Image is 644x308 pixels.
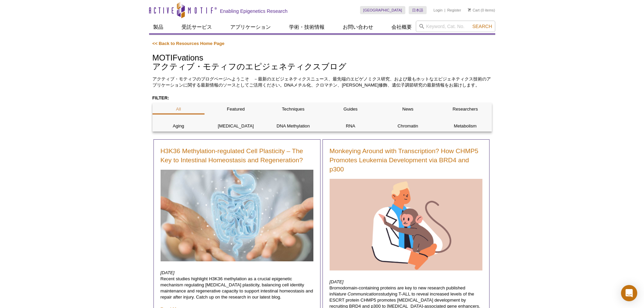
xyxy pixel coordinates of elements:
[152,106,205,112] p: All
[267,123,319,129] p: DNA Methylation
[621,285,637,301] div: Open Intercom Messenger
[439,123,492,129] p: Metabolism
[339,21,377,33] a: お問い合わせ
[468,8,471,11] img: Your Cart
[468,6,495,14] li: (0 items)
[324,106,377,112] p: Guides
[382,123,434,129] p: Chromatin
[330,179,482,270] img: Doctor with monkey
[468,8,480,13] a: Cart
[433,8,443,13] a: Login
[226,21,275,33] a: アプリケーション
[161,270,175,275] em: [DATE]
[409,6,427,14] a: 日本語
[330,279,344,284] em: [DATE]
[416,21,495,32] input: Keyword, Cat. No.
[210,123,262,129] p: [MEDICAL_DATA]
[152,53,492,72] h1: MOTIFvations アクティブ・モティフのエピジェネティクスブログ
[152,95,169,100] strong: FILTER:
[161,170,313,261] img: Woman using digital x-ray of human intestine
[220,8,288,14] h2: Enabling Epigenetics Research
[152,76,492,88] p: アクティブ・モティフのブログページへようこそ －最新のエピジェネティクスニュース、最先端のエピゲノミクス研究、および最もホットなエピジェネティクス技術のアプリケーションに関する最新情報のソースと...
[285,21,329,33] a: 学術・技術情報
[447,8,461,13] a: Register
[324,123,377,129] p: RNA
[445,6,446,14] li: |
[177,21,216,33] a: 受託サービス
[382,106,434,112] p: News
[439,106,492,112] p: Researchers
[472,24,492,29] span: Search
[161,146,313,165] a: H3K36 Methylation-regulated Cell Plasticity – The Key to Intestinal Homeostasis and Regeneration?
[149,21,167,33] a: 製品
[333,291,381,297] em: Nature Communications
[152,41,224,46] a: << Back to Resources Home Page
[387,21,416,33] a: 会社概要
[210,106,262,112] p: Featured
[470,23,494,29] button: Search
[267,106,319,112] p: Techniques
[330,146,482,174] a: Monkeying Around with Transcription? How CHMP5 Promotes Leukemia Development via BRD4 and p300
[152,123,205,129] p: Aging
[360,6,406,14] a: [GEOGRAPHIC_DATA]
